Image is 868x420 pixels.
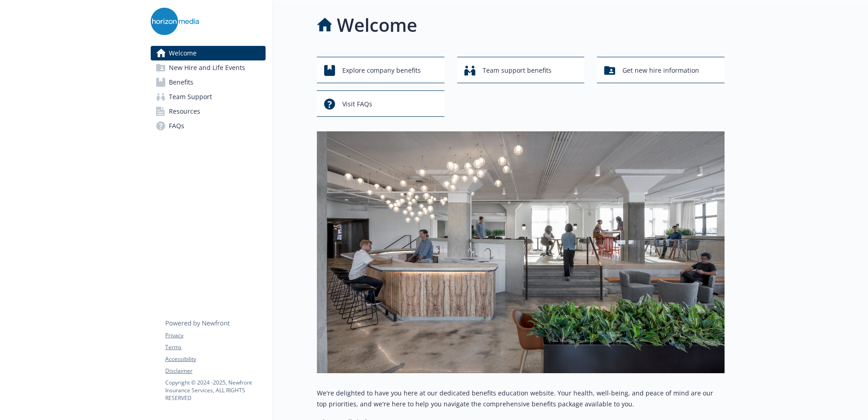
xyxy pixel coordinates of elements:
[337,11,417,39] h1: Welcome
[597,57,725,83] button: Get new hire information
[317,90,444,117] button: Visit FAQs
[622,62,699,79] span: Get new hire information
[317,57,444,83] button: Explore company benefits
[165,367,265,375] a: Disclaimer
[342,62,421,79] span: Explore company benefits
[151,60,266,75] a: New Hire and Life Events
[169,90,212,104] span: Team Support
[169,46,197,60] span: Welcome
[169,60,245,75] span: New Hire and Life Events
[165,355,265,363] a: Accessibility
[457,57,585,83] button: Team support benefits
[151,90,266,104] a: Team Support
[151,46,266,60] a: Welcome
[317,388,725,410] p: We're delighted to have you here at our dedicated benefits education website. Your health, well-b...
[317,131,725,373] img: overview page banner
[483,62,552,79] span: Team support benefits
[165,343,265,351] a: Terms
[151,104,266,119] a: Resources
[169,119,184,133] span: FAQs
[169,104,200,119] span: Resources
[151,119,266,133] a: FAQs
[165,331,265,340] a: Privacy
[342,95,372,113] span: Visit FAQs
[151,75,266,90] a: Benefits
[165,379,265,402] p: Copyright © 2024 - 2025 , Newfront Insurance Services, ALL RIGHTS RESERVED
[169,75,193,90] span: Benefits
